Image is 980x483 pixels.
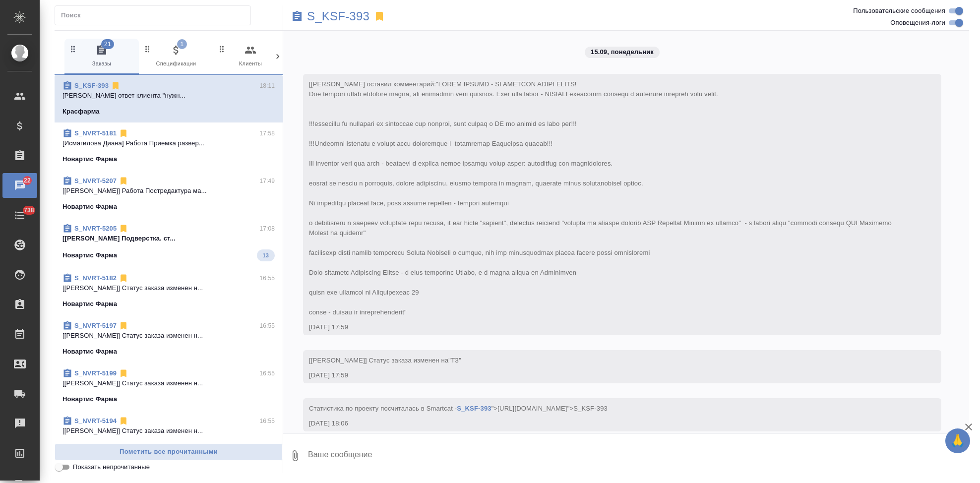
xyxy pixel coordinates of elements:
[55,362,283,410] div: S_NVRT-519916:55[[PERSON_NAME]] Статус заказа изменен н...Новартис Фарма
[55,218,283,267] div: S_NVRT-520517:08[[PERSON_NAME] Подверстка. ст...Новартис Фарма13
[307,11,369,21] a: S_KSF-393
[119,128,128,138] svg: Отписаться
[62,299,117,309] p: Новартис Фарма
[309,322,907,332] div: [DATE] 17:59
[55,170,283,218] div: S_NVRT-520717:49[[PERSON_NAME]] Работа Постредактура ма...Новартис Фарма
[177,39,187,49] span: 1
[949,430,966,451] span: 🙏
[74,129,117,137] a: S_NVRT-5181
[62,234,275,243] p: [[PERSON_NAME] Подверстка. ст...
[73,462,150,472] span: Показать непрочитанные
[111,81,121,91] svg: Отписаться
[55,410,283,458] div: S_NVRT-519416:55[[PERSON_NAME]] Статус заказа изменен н...Новартис Фарма
[74,417,117,424] a: S_NVRT-5194
[309,419,907,428] div: [DATE] 18:06
[74,82,109,89] a: S_KSF-393
[119,416,128,426] svg: Отписаться
[119,224,128,234] svg: Отписаться
[853,6,945,16] span: Пользовательские сообщения
[309,357,461,364] span: [[PERSON_NAME]] Статус заказа изменен на
[60,446,277,458] span: Пометить все прочитанными
[62,154,117,164] p: Новартис Фарма
[259,81,275,91] p: 18:11
[55,267,283,315] div: S_NVRT-518216:55[[PERSON_NAME]] Статус заказа изменен н...Новартис Фарма
[62,426,275,436] p: [[PERSON_NAME]] Статус заказа изменен н...
[74,322,117,329] a: S_NVRT-5197
[55,122,283,170] div: S_NVRT-518117:58[Исмагилова Диана] Работа Приемка развер...Новартис Фарма
[457,405,491,412] a: S_KSF-393
[119,273,128,283] svg: Отписаться
[119,368,128,378] svg: Отписаться
[259,224,275,234] p: 17:08
[119,176,128,186] svg: Отписаться
[62,91,275,101] p: [PERSON_NAME] ответ клиента "нужн...
[74,177,117,184] a: S_NVRT-5207
[62,250,117,260] p: Новартис Фарма
[101,39,114,49] span: 21
[259,321,275,331] p: 16:55
[448,357,461,364] span: "ТЗ"
[259,416,275,426] p: 16:55
[62,331,275,341] p: [[PERSON_NAME]] Статус заказа изменен н...
[257,250,275,260] span: 13
[62,394,117,404] p: Новартис Фарма
[74,369,117,377] a: S_NVRT-5199
[2,173,37,198] a: 22
[74,274,117,282] a: S_NVRT-5182
[259,176,275,186] p: 17:49
[62,378,275,388] p: [[PERSON_NAME]] Статус заказа изменен н...
[74,225,117,232] a: S_NVRT-5205
[259,273,275,283] p: 16:55
[143,44,152,54] svg: Зажми и перетащи, чтобы поменять порядок вкладок
[61,8,250,22] input: Поиск
[68,44,78,54] svg: Зажми и перетащи, чтобы поменять порядок вкладок
[309,370,907,380] div: [DATE] 17:59
[591,47,654,57] p: 15.09, понедельник
[62,283,275,293] p: [[PERSON_NAME]] Статус заказа изменен н...
[62,202,117,212] p: Новартис Фарма
[55,75,283,122] div: S_KSF-39318:11[PERSON_NAME] ответ клиента "нужн...Красфарма
[55,315,283,362] div: S_NVRT-519716:55[[PERSON_NAME]] Статус заказа изменен н...Новартис Фарма
[119,321,128,331] svg: Отписаться
[945,428,970,453] button: 🙏
[143,44,209,68] span: Спецификации
[62,138,275,148] p: [Исмагилова Диана] Работа Приемка развер...
[217,44,227,54] svg: Зажми и перетащи, чтобы поменять порядок вкладок
[62,347,117,357] p: Новартис Фарма
[890,18,945,28] span: Оповещения-логи
[217,44,284,68] span: Клиенты
[18,176,37,185] span: 22
[259,368,275,378] p: 16:55
[259,128,275,138] p: 17:58
[68,44,135,68] span: Заказы
[55,443,283,461] button: Пометить все прочитанными
[18,205,40,215] span: 738
[62,186,275,196] p: [[PERSON_NAME]] Работа Постредактура ма...
[2,203,37,228] a: 738
[309,80,894,316] span: [[PERSON_NAME] оставил комментарий:
[62,107,100,117] p: Красфарма
[62,442,117,452] p: Новартис Фарма
[309,405,608,412] span: Cтатистика по проекту посчиталась в Smartcat - ">[URL][DOMAIN_NAME]">S_KSF-393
